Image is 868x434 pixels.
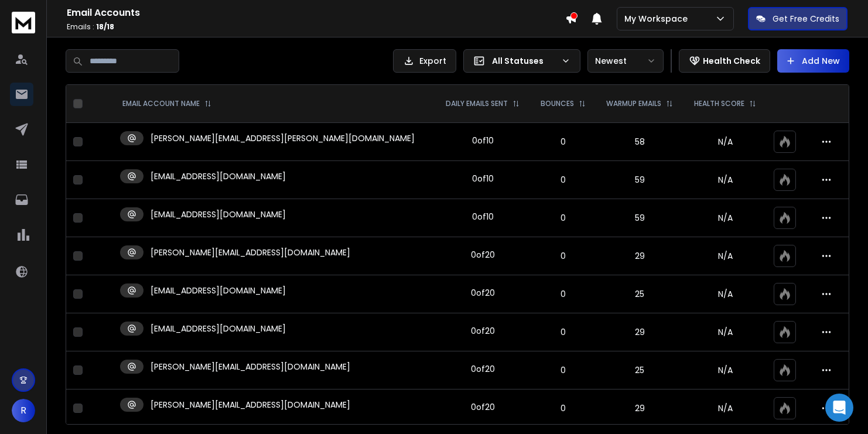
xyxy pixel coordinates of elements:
[472,135,494,146] div: 0 of 10
[492,55,556,67] p: All Statuses
[12,399,35,422] button: R
[537,174,589,186] p: 0
[151,132,415,144] p: [PERSON_NAME][EMAIL_ADDRESS][PERSON_NAME][DOMAIN_NAME]
[691,326,760,338] p: N/A
[773,13,839,25] p: Get Free Credits
[471,401,495,413] div: 0 of 20
[537,288,589,300] p: 0
[691,174,760,186] p: N/A
[471,325,495,337] div: 0 of 20
[471,287,495,299] div: 0 of 20
[151,323,286,334] p: [EMAIL_ADDRESS][DOMAIN_NAME]
[825,394,853,422] div: Open Intercom Messenger
[12,12,35,33] img: logo
[151,170,286,182] p: [EMAIL_ADDRESS][DOMAIN_NAME]
[691,288,760,300] p: N/A
[537,402,589,414] p: 0
[606,99,661,108] p: WARMUP EMAILS
[472,173,494,184] div: 0 of 10
[393,49,456,73] button: Export
[96,22,114,32] span: 18 / 18
[122,99,211,108] div: EMAIL ACCOUNT NAME
[624,13,692,25] p: My Workspace
[596,161,684,199] td: 59
[537,250,589,262] p: 0
[596,199,684,237] td: 59
[596,237,684,275] td: 29
[679,49,770,73] button: Health Check
[596,313,684,351] td: 29
[691,402,760,414] p: N/A
[537,364,589,376] p: 0
[596,275,684,313] td: 25
[537,326,589,338] p: 0
[67,6,565,20] h1: Email Accounts
[691,212,760,224] p: N/A
[596,351,684,389] td: 25
[151,247,350,258] p: [PERSON_NAME][EMAIL_ADDRESS][DOMAIN_NAME]
[67,22,565,32] p: Emails :
[587,49,664,73] button: Newest
[151,399,350,411] p: [PERSON_NAME][EMAIL_ADDRESS][DOMAIN_NAME]
[777,49,849,73] button: Add New
[691,136,760,148] p: N/A
[537,136,589,148] p: 0
[596,389,684,428] td: 29
[691,364,760,376] p: N/A
[748,7,848,30] button: Get Free Credits
[151,361,350,373] p: [PERSON_NAME][EMAIL_ADDRESS][DOMAIN_NAME]
[446,99,508,108] p: DAILY EMAILS SENT
[694,99,744,108] p: HEALTH SCORE
[471,249,495,261] div: 0 of 20
[537,212,589,224] p: 0
[471,363,495,375] div: 0 of 20
[151,285,286,296] p: [EMAIL_ADDRESS][DOMAIN_NAME]
[596,123,684,161] td: 58
[703,55,760,67] p: Health Check
[472,211,494,223] div: 0 of 10
[691,250,760,262] p: N/A
[151,209,286,220] p: [EMAIL_ADDRESS][DOMAIN_NAME]
[541,99,574,108] p: BOUNCES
